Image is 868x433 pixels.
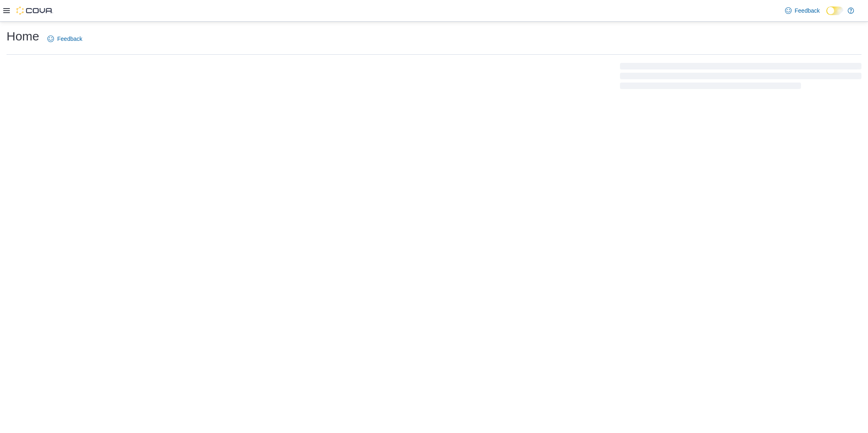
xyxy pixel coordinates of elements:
a: Feedback [782,2,823,19]
span: Feedback [57,35,82,43]
span: Feedback [795,7,820,15]
h1: Home [7,28,39,45]
span: Loading [620,65,861,91]
a: Feedback [44,31,85,47]
img: Cova [16,7,53,15]
input: Dark Mode [826,7,843,15]
span: Dark Mode [826,15,827,16]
